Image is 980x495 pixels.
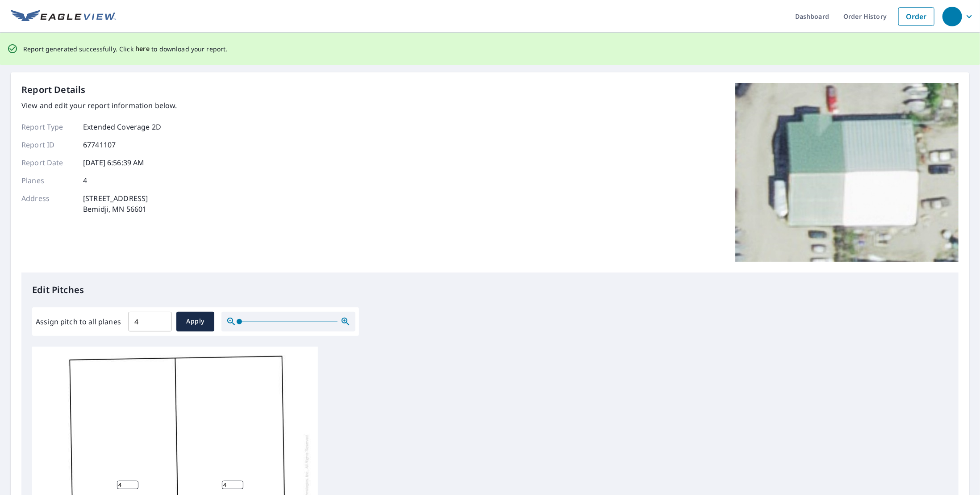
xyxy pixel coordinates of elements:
p: View and edit your report information below. [21,100,177,111]
p: Edit Pitches [32,283,948,297]
p: Address [21,193,75,214]
p: [DATE] 6:56:39 AM [83,157,145,168]
p: [STREET_ADDRESS] Bemidji, MN 56601 [83,193,148,214]
p: Report Details [21,83,86,96]
p: Extended Coverage 2D [83,122,161,132]
p: Planes [21,175,75,186]
p: 67741107 [83,139,116,150]
input: 00.0 [128,309,172,334]
span: Apply [183,316,207,327]
p: 4 [83,175,87,186]
img: EV Logo [11,10,116,23]
button: Apply [176,312,214,331]
p: Report ID [21,139,75,150]
p: Report Type [21,122,75,132]
label: Assign pitch to all planes [36,316,121,327]
img: Top image [735,83,959,262]
p: Report Date [21,157,75,168]
a: Order [898,7,934,26]
button: here [135,43,150,55]
p: Report generated successfully. Click to download your report. [23,43,228,55]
